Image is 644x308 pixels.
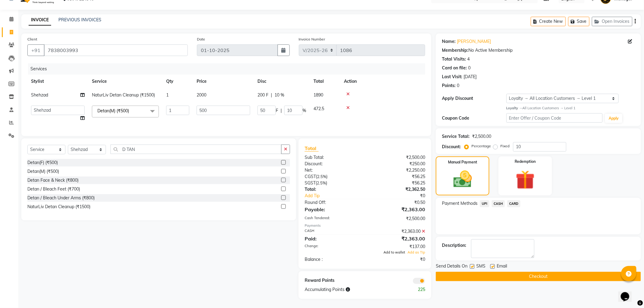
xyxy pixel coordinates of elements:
label: Date [197,37,205,42]
div: ₹2,500.00 [472,133,491,140]
a: Add Tip [300,193,376,199]
label: Client [27,37,37,42]
th: Disc [254,75,310,88]
div: Sub Total: [300,154,365,161]
div: ₹0.50 [365,199,430,206]
label: Percentage [471,143,491,149]
div: Total: [300,186,365,193]
div: No Active Membership [442,47,635,54]
div: Service Total: [442,133,470,140]
div: ₹2,363.00 [365,228,430,235]
div: Detan Face & Neck (₹800) [27,177,79,184]
button: +91 [27,44,44,56]
div: Detan(F) (₹500) [27,159,58,166]
span: Shehzad [31,92,48,98]
span: 2.5% [317,174,326,179]
div: ₹0 [376,193,430,199]
div: ₹56.25 [365,180,430,186]
div: All Location Customers → Level 1 [506,106,635,111]
th: Action [340,75,425,88]
div: Membership: [442,47,468,54]
div: Detan / Bleach Feet (₹700) [27,186,80,192]
img: _gift.svg [510,168,541,192]
span: F [276,107,278,114]
th: Price [193,75,254,88]
span: 472.5 [313,106,324,111]
th: Total [310,75,340,88]
button: Save [568,17,590,26]
span: 1 [166,92,169,98]
div: Change: [300,243,365,250]
strong: Loyalty → [506,106,523,110]
input: Enter Offer / Coupon Code [506,113,603,123]
div: Balance : [300,256,365,263]
div: Name: [442,38,456,45]
span: SMS [476,263,485,271]
div: ₹0 [365,256,430,263]
div: Apply Discount [442,95,506,102]
div: NaturLiv Detan Cleanup (₹1500) [27,204,90,210]
span: Payment Methods [442,200,478,207]
input: Search by Name/Mobile/Email/Code [44,44,188,56]
div: 0 [457,82,459,89]
div: 0 [468,65,471,71]
div: Payable: [300,206,365,213]
div: Description: [442,242,466,249]
span: % [303,107,306,114]
span: Add to wallet [383,250,405,254]
div: ₹2,363.00 [365,206,430,213]
label: Invoice Number [299,37,325,42]
div: Card on file: [442,65,467,71]
div: Detan / Bleach Under Arms (₹800) [27,195,95,201]
span: CARD [507,200,520,207]
div: ₹2,500.00 [365,215,430,222]
label: Fixed [500,143,509,149]
th: Stylist [27,75,88,88]
button: Checkout [436,272,641,281]
a: INVOICE [29,15,51,26]
span: SGST [305,180,316,186]
div: Total Visits: [442,56,466,62]
span: 10 % [275,92,284,98]
div: ₹137.00 [365,243,430,250]
div: Cash Tendered: [300,215,365,222]
span: NaturLiv Detan Cleanup (₹1500) [92,92,155,98]
div: Payments [305,223,425,228]
div: ₹2,363.00 [365,235,430,242]
div: Reward Points [300,277,365,284]
div: Paid: [300,235,365,242]
span: UPI [480,200,489,207]
div: Last Visit: [442,74,462,80]
span: Email [497,263,507,271]
div: Accumulating Points [300,286,397,293]
th: Service [88,75,163,88]
div: ₹2,250.00 [365,167,430,173]
div: ₹56.25 [365,173,430,180]
div: ( ) [300,173,365,180]
img: _cash.svg [448,169,478,190]
div: ₹2,362.50 [365,186,430,193]
span: | [281,107,282,114]
span: | [271,92,272,98]
div: 225 [397,286,430,293]
input: Search or Scan [110,145,282,154]
div: Points: [442,82,456,89]
span: Add as Tip [408,250,425,254]
div: ₹2,500.00 [365,154,430,161]
button: Open Invoices [592,17,632,26]
button: Apply [605,114,622,123]
span: CASH [492,200,505,207]
div: Services [28,63,430,75]
div: ₹250.00 [365,161,430,167]
button: Create New [531,17,566,26]
div: Discount: [300,161,365,167]
label: Manual Payment [448,159,477,165]
label: Redemption [515,159,536,164]
div: Round Off: [300,199,365,206]
a: [PERSON_NAME] [457,38,491,45]
span: CGST [305,174,316,179]
span: 2.5% [317,180,326,185]
div: Coupon Code [442,115,506,121]
div: 4 [467,56,470,62]
div: [DATE] [464,74,477,80]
